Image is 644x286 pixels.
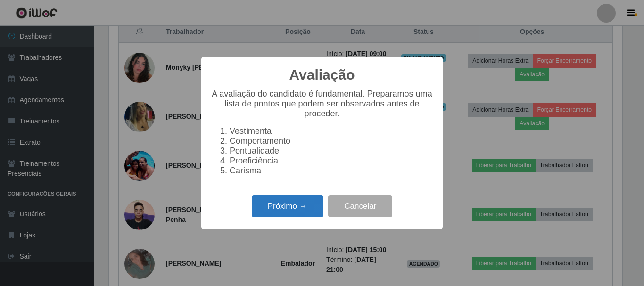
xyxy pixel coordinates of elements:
[230,126,433,136] li: Vestimenta
[230,146,433,156] li: Pontualidade
[252,195,323,217] button: Próximo →
[230,156,433,166] li: Proeficiência
[328,195,392,217] button: Cancelar
[289,66,355,83] h2: Avaliação
[211,89,433,119] p: A avaliação do candidato é fundamental. Preparamos uma lista de pontos que podem ser observados a...
[230,136,433,146] li: Comportamento
[230,166,433,176] li: Carisma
